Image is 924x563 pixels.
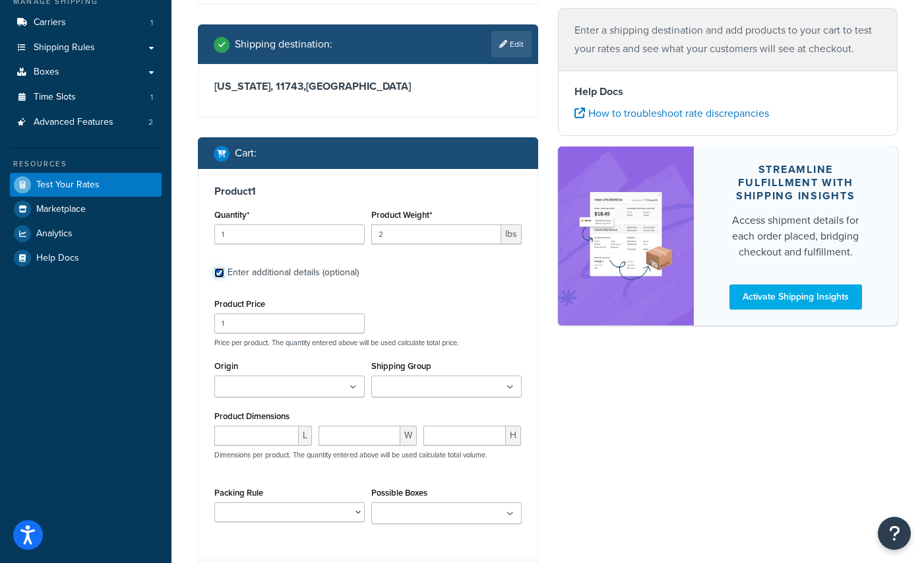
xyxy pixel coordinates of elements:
label: Possible Boxes [371,488,427,498]
span: Carriers [34,17,66,28]
span: Help Docs [36,253,79,264]
span: lbs [501,224,522,244]
label: Product Price [214,299,265,309]
p: Price per product. The quantity entered above will be used calculate total price. [211,338,525,347]
a: Marketplace [10,197,162,221]
a: Edit [491,31,532,57]
a: Time Slots1 [10,85,162,110]
span: L [299,426,312,446]
button: Open Resource Center [878,517,911,550]
input: Enter additional details (optional) [214,268,224,278]
span: Test Your Rates [36,180,100,191]
a: Carriers1 [10,11,162,35]
span: Time Slots [34,92,76,103]
h2: Cart : [235,147,257,159]
span: Advanced Features [34,117,113,128]
img: feature-image-si-e24932ea9b9fcd0ff835db86be1ff8d589347e8876e1638d903ea230a36726be.png [578,166,674,306]
p: Dimensions per product. The quantity entered above will be used calculate total volume. [211,450,487,459]
span: 1 [150,17,153,28]
div: Access shipment details for each order placed, bridging checkout and fulfillment. [725,213,866,260]
span: W [400,426,417,446]
span: 2 [148,117,153,128]
p: Enter a shipping destination and add products to your cart to test your rates and see what your c... [574,21,882,58]
a: Help Docs [10,246,162,270]
span: Analytics [36,228,73,240]
a: Shipping Rules [10,36,162,60]
a: Test Your Rates [10,173,162,197]
label: Product Weight* [371,210,432,220]
span: Boxes [34,67,59,78]
span: Marketplace [36,204,86,215]
li: Time Slots [10,85,162,110]
label: Shipping Group [371,361,431,371]
input: 0.0 [214,224,365,244]
h2: Shipping destination : [235,38,332,50]
a: Advanced Features2 [10,110,162,135]
h4: Help Docs [574,84,882,100]
label: Product Dimensions [214,411,290,421]
a: Activate Shipping Insights [729,284,862,310]
a: How to troubleshoot rate discrepancies [574,106,769,121]
span: Shipping Rules [34,42,95,53]
h3: [US_STATE], 11743 , [GEOGRAPHIC_DATA] [214,80,522,93]
a: Analytics [10,222,162,246]
label: Packing Rule [214,488,263,498]
label: Quantity* [214,210,249,220]
div: Enter additional details (optional) [228,263,359,282]
li: Carriers [10,11,162,35]
h3: Product 1 [214,185,522,198]
div: Streamline Fulfillment with Shipping Insights [725,163,866,203]
span: 1 [150,92,153,103]
span: H [506,426,521,446]
input: 0.00 [371,224,501,244]
label: Origin [214,361,238,371]
div: Resources [10,158,162,170]
li: Advanced Features [10,110,162,135]
a: Boxes [10,60,162,84]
